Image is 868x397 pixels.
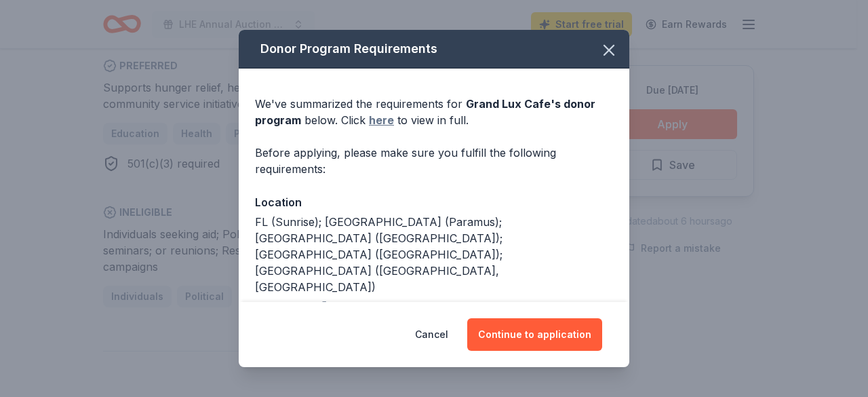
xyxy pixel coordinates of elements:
button: Continue to application [467,318,602,351]
div: Donor Program Requirements [239,30,629,69]
a: here [369,112,394,128]
button: Cancel [415,318,448,351]
div: We've summarized the requirements for below. Click to view in full. [255,96,613,128]
button: Store locator [255,298,327,314]
div: FL (Sunrise); [GEOGRAPHIC_DATA] (Paramus); [GEOGRAPHIC_DATA] ([GEOGRAPHIC_DATA]); [GEOGRAPHIC_DAT... [255,214,613,295]
div: Before applying, please make sure you fulfill the following requirements: [255,145,613,177]
div: Location [255,193,613,211]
